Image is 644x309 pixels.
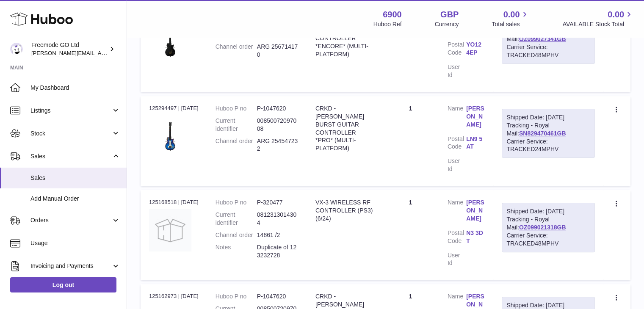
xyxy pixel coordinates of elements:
dt: Channel order [216,137,257,153]
dd: 14861 /2 [257,231,299,239]
dt: User Id [448,251,466,268]
td: 1 [382,190,439,280]
span: Invoicing and Payments [30,262,111,270]
strong: GBP [440,9,459,20]
span: 0.00 [608,9,624,20]
div: 125294497 | [DATE] [149,105,199,112]
strong: 6900 [383,9,402,20]
dt: Postal Code [448,135,466,153]
span: Sales [30,174,120,182]
div: 125168518 | [DATE] [149,199,199,206]
a: YO12 4EP [466,41,485,57]
a: 0.00 AVAILABLE Stock Total [562,9,634,28]
img: no-photo.jpg [149,209,191,251]
dt: Huboo P no [216,105,257,113]
div: CRKD - [PERSON_NAME] BURST GUITAR CONTROLLER *PRO* (MULTI-PLATFORM) [315,105,374,152]
a: N3 3DT [466,229,485,245]
a: [PERSON_NAME] [466,199,485,223]
span: [PERSON_NAME][EMAIL_ADDRESS][DOMAIN_NAME] [31,50,170,56]
div: Tracking - Royal Mail: [502,109,595,158]
div: Carrier Service: TRACKED48MPHV [506,232,590,248]
dt: Huboo P no [216,292,257,301]
dd: P-320477 [257,199,299,207]
div: 125162973 | [DATE] [149,292,199,300]
dd: P-1047620 [257,292,299,301]
a: [PERSON_NAME] [466,105,485,129]
a: SN829470461GB [519,130,566,137]
div: Shipped Date: [DATE] [506,113,590,121]
span: Total sales [492,20,529,28]
div: VX-3 WIRELESS RF CONTROLLER (PS3) (6/24) [315,199,374,223]
div: Shipped Date: [DATE] [506,207,590,215]
div: Tracking - Royal Mail: [502,203,595,252]
dt: Name [448,105,466,131]
dd: ARG 254547232 [257,137,299,153]
div: Freemode GO Ltd [31,41,108,57]
dt: Current identifier [216,211,257,227]
dt: Postal Code [448,229,466,247]
dd: 0812313014304 [257,211,299,227]
a: LN9 5AT [466,135,485,151]
span: Add Manual Order [30,195,120,203]
dt: Postal Code [448,41,466,59]
div: Tracking - Royal Mail: [502,15,595,64]
a: OZ099021318GB [519,224,566,231]
dd: P-1047620 [257,105,299,113]
dt: Channel order [216,43,257,59]
dt: Channel order [216,231,257,239]
dt: Current identifier [216,117,257,133]
img: 1749724126.png [149,115,191,157]
dt: Name [448,199,466,225]
dd: 00850072097008 [257,117,299,133]
dt: Huboo P no [216,199,257,207]
div: Carrier Service: TRACKED24MPHV [506,138,590,154]
span: Sales [30,152,111,160]
img: 1749723939.png [149,21,191,63]
div: Huboo Ref [373,20,402,28]
p: Duplicate of 123232728 [257,243,299,259]
a: OZ099027341GB [519,36,566,42]
span: Listings [30,107,111,115]
td: 1 [382,96,439,186]
dd: ARG 256714170 [257,43,299,59]
div: Currency [435,20,459,28]
span: Stock [30,130,111,138]
span: Usage [30,239,120,247]
a: 0.00 Total sales [492,9,529,28]
dt: User Id [448,157,466,173]
dt: User Id [448,63,466,79]
span: AVAILABLE Stock Total [562,20,634,28]
span: My Dashboard [30,84,120,92]
dt: Notes [216,243,257,259]
img: lenka.smikniarova@gioteck.com [10,43,23,55]
div: Carrier Service: TRACKED48MPHV [506,43,590,59]
span: Orders [30,216,111,224]
a: Log out [10,277,116,292]
span: 0.00 [503,9,520,20]
td: 1 [382,2,439,92]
